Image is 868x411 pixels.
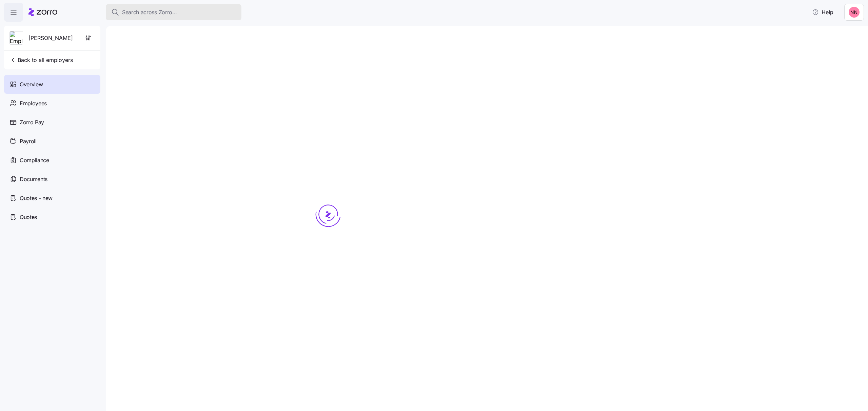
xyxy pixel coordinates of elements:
[20,137,37,146] span: Payroll
[10,31,23,45] img: Employer logo
[20,213,37,221] span: Quotes
[4,208,100,226] a: Quotes
[4,132,100,151] a: Payroll
[20,80,43,89] span: Overview
[4,75,100,94] a: Overview
[4,94,100,113] a: Employees
[7,53,76,67] button: Back to all employers
[106,4,241,20] button: Search across Zorro...
[20,194,53,202] span: Quotes - new
[4,189,100,208] a: Quotes - new
[20,156,49,165] span: Compliance
[812,8,833,16] span: Help
[20,99,47,108] span: Employees
[4,113,100,132] a: Zorro Pay
[4,151,100,170] a: Compliance
[20,175,47,183] span: Documents
[122,8,177,17] span: Search across Zorro...
[807,5,839,19] button: Help
[20,118,44,127] span: Zorro Pay
[28,34,73,42] span: [PERSON_NAME]
[849,7,860,18] img: 37cb906d10cb440dd1cb011682786431
[9,56,73,64] span: Back to all employers
[4,170,100,189] a: Documents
